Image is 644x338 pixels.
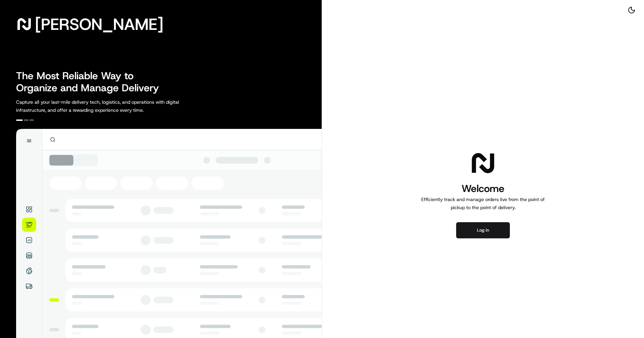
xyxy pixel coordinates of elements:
span: [PERSON_NAME] [35,17,163,31]
h2: The Most Reliable Way to Organize and Manage Delivery [16,70,166,94]
button: Log in [456,222,510,238]
p: Efficiently track and manage orders live from the point of pickup to the point of delivery. [419,195,547,211]
h1: Welcome [419,182,547,195]
p: Capture all your last-mile delivery tech, logistics, and operations with digital infrastructure, ... [16,98,209,114]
